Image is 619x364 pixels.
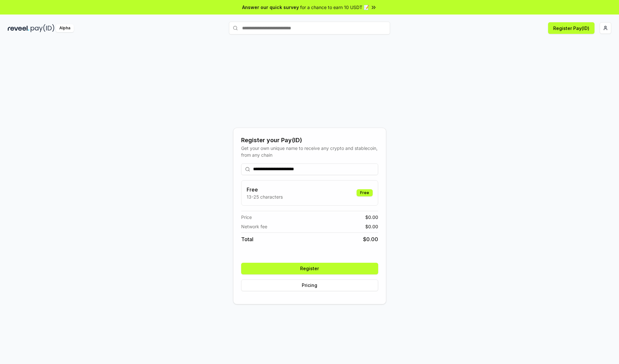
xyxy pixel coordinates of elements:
[241,263,378,274] button: Register
[548,22,594,34] button: Register Pay(ID)
[31,24,54,32] img: pay_id
[241,145,378,158] div: Get your own unique name to receive any crypto and stablecoin, from any chain
[247,186,283,193] h3: Free
[241,214,252,221] span: Price
[8,24,29,32] img: reveel_dark
[241,223,267,230] span: Network fee
[241,280,378,291] button: Pricing
[241,136,378,145] div: Register your Pay(ID)
[357,189,373,196] div: Free
[247,193,283,200] p: 13-25 characters
[363,235,378,243] span: $ 0.00
[241,235,253,243] span: Total
[300,4,369,11] span: for a chance to earn 10 USDT 📝
[56,24,74,32] div: Alpha
[365,214,378,221] span: $ 0.00
[365,223,378,230] span: $ 0.00
[242,4,299,11] span: Answer our quick survey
